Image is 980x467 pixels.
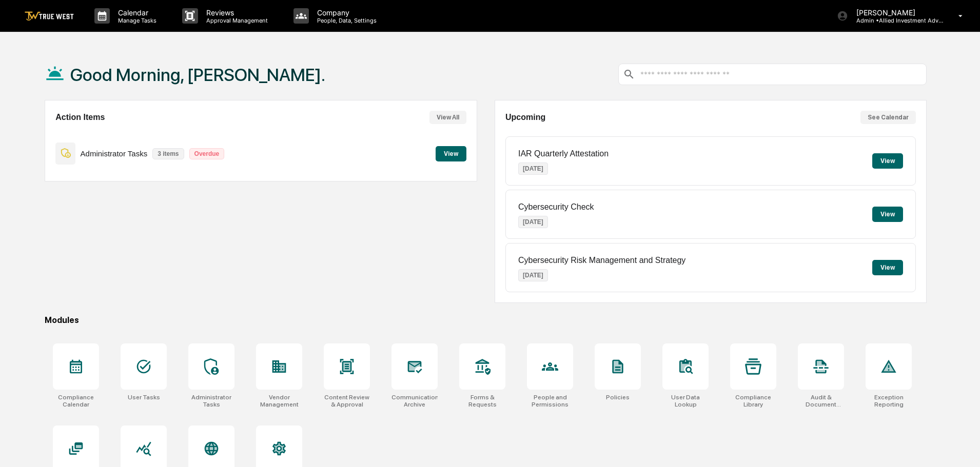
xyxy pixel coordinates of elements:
[860,111,916,124] button: See Calendar
[198,8,273,17] p: Reviews
[128,394,160,401] div: User Tasks
[662,394,709,408] div: User Data Lookup
[730,394,776,408] div: Compliance Library
[518,149,609,158] p: IAR Quarterly Attestation
[189,148,225,159] p: Overdue
[25,11,74,21] img: logo
[188,394,234,408] div: Administrator Tasks
[45,315,927,325] div: Modules
[798,394,844,408] div: Audit & Document Logs
[391,394,438,408] div: Communications Archive
[309,8,382,17] p: Company
[872,260,903,275] button: View
[436,148,466,158] a: View
[70,65,325,85] h1: Good Morning, [PERSON_NAME].
[505,113,545,122] h2: Upcoming
[518,202,594,212] p: Cybersecurity Check
[527,394,573,408] div: People and Permissions
[152,148,184,159] p: 3 items
[429,111,466,124] button: View All
[324,394,370,408] div: Content Review & Approval
[436,146,466,161] button: View
[110,8,162,17] p: Calendar
[606,394,630,401] div: Policies
[53,394,99,408] div: Compliance Calendar
[872,207,903,222] button: View
[848,17,944,24] p: Admin • Allied Investment Advisors
[110,17,162,24] p: Manage Tasks
[81,149,148,158] p: Administrator Tasks
[459,394,505,408] div: Forms & Requests
[947,433,975,461] iframe: Open customer support
[518,256,685,265] p: Cybersecurity Risk Management and Strategy
[518,163,548,175] p: [DATE]
[866,394,912,408] div: Exception Reporting
[309,17,382,24] p: People, Data, Settings
[256,394,302,408] div: Vendor Management
[518,269,548,281] p: [DATE]
[55,113,105,122] h2: Action Items
[872,153,903,169] button: View
[198,17,273,24] p: Approval Management
[518,216,548,228] p: [DATE]
[848,8,944,17] p: [PERSON_NAME]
